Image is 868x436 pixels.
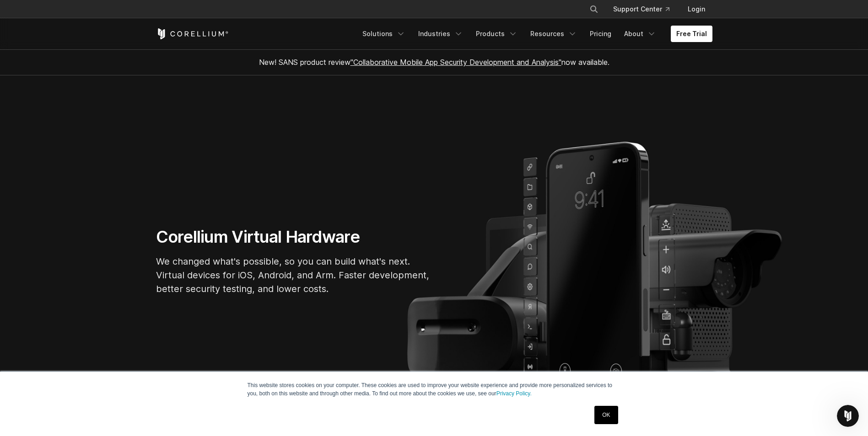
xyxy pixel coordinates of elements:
a: About [619,26,662,42]
a: Free Trial [671,26,712,42]
a: Pricing [584,26,617,42]
a: Support Center [606,1,677,17]
a: "Collaborative Mobile App Security Development and Analysis" [350,58,561,67]
iframe: Intercom live chat [837,405,859,427]
a: Solutions [357,26,411,42]
button: Search [586,1,602,17]
p: We changed what's possible, so you can build what's next. Virtual devices for iOS, Android, and A... [156,255,431,296]
a: Industries [413,26,469,42]
div: Navigation Menu [578,1,712,17]
p: This website stores cookies on your computer. These cookies are used to improve your website expe... [248,381,621,398]
div: Navigation Menu [357,26,712,42]
a: Login [680,1,712,17]
a: Products [470,26,523,42]
a: OK [594,406,618,424]
a: Resources [525,26,582,42]
a: Privacy Policy. [496,390,532,397]
a: Corellium Home [156,28,229,39]
span: New! SANS product review now available. [259,58,609,67]
h1: Corellium Virtual Hardware [156,227,431,247]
